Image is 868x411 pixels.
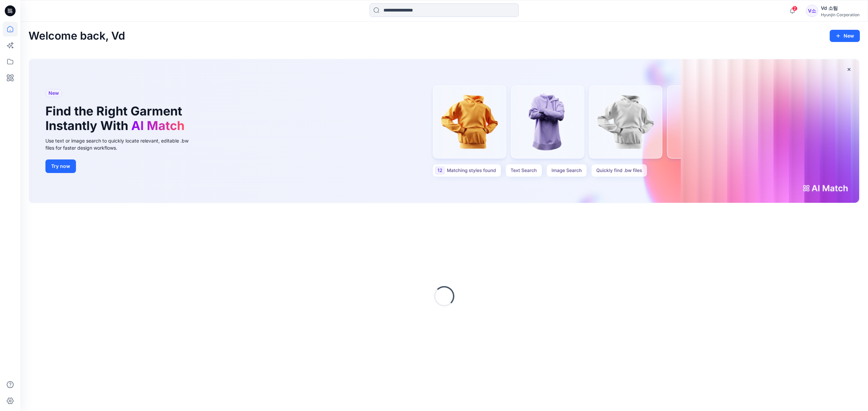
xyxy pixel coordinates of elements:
span: 2 [792,6,797,11]
h1: Find the Right Garment Instantly With [45,104,188,133]
div: Hyunjin Corporation [821,12,860,17]
div: V소 [806,5,818,17]
button: Try now [45,159,76,173]
div: Use text or image search to quickly locate relevant, editable .bw files for faster design workflows. [45,137,198,151]
button: New [830,30,860,42]
h2: Welcome back, Vd [28,30,125,42]
span: AI Match [131,118,184,133]
span: New [48,89,59,97]
div: Vd 소팀 [821,4,860,12]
